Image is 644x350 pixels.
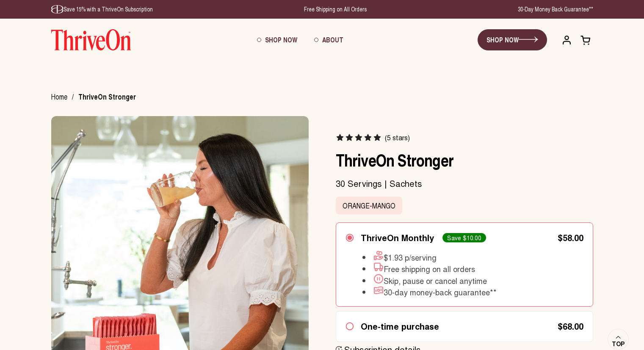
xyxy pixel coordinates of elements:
p: 30 Servings | Sachets [336,178,593,189]
h1: ThriveOn Stronger [336,150,593,170]
div: $58.00 [558,233,583,242]
span: / [72,93,74,101]
a: About [306,28,352,51]
div: One-time purchase [361,321,439,331]
span: (5 stars) [385,133,410,142]
div: $68.00 [558,322,583,331]
li: Skip, pause or cancel anytime [362,274,497,286]
span: Shop Now [265,35,297,44]
a: Home [51,92,67,102]
div: Save $10.00 [442,233,486,242]
nav: breadcrumbs [51,93,146,101]
label: Orange-Mango [336,197,402,214]
p: Save 15% with a ThriveOn Subscription [51,5,153,14]
a: Shop Now [249,28,306,51]
div: ThriveOn Monthly [361,233,434,243]
li: 30-day money-back guarantee** [362,285,497,297]
li: $1.93 p/serving [362,250,497,262]
p: Free Shipping on All Orders [304,5,367,14]
a: SHOP NOW [478,29,547,50]
li: Free shipping on all orders [362,262,497,274]
span: Top [612,340,625,348]
span: About [322,35,343,44]
p: 30-Day Money Back Guarantee** [518,5,593,14]
span: Home [51,92,67,103]
span: ThriveOn Stronger [78,93,136,101]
